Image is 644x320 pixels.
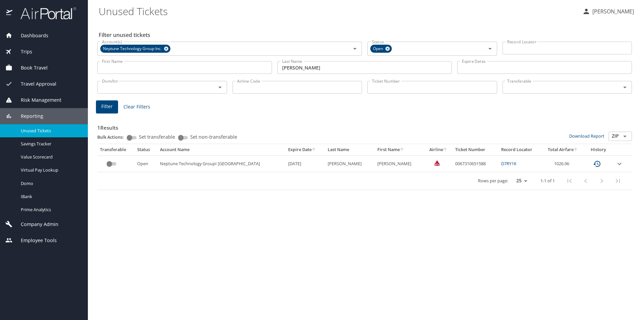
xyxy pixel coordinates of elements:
[325,144,375,155] th: Last Name
[370,45,392,53] div: Open
[21,207,80,213] span: Prime Analytics
[620,83,630,92] button: Open
[21,128,80,134] span: Unused Tickets
[97,144,632,190] table: custom pagination table
[99,30,633,40] h2: Filter unused tickets
[21,154,80,160] span: Value Scorecard
[99,1,577,21] h1: Unused Tickets
[542,155,584,172] td: 1026.96
[12,64,48,72] span: Book Travel
[97,120,632,132] h3: 1 Results
[100,45,170,53] div: Neptune Technology Group Inc.
[12,112,43,120] span: Reporting
[498,144,542,155] th: Record Locator
[12,48,32,55] span: Trips
[6,7,13,20] img: icon-airportal.png
[12,80,56,88] span: Travel Approval
[285,144,325,155] th: Expire Date
[285,155,325,172] td: [DATE]
[452,155,498,172] td: 0067310651588
[511,176,530,186] select: rows per page
[96,100,118,113] button: Filter
[100,147,132,153] div: Transferable
[135,155,157,172] td: Open
[12,96,61,104] span: Risk Management
[434,159,440,166] img: Delta Airlines
[350,44,360,53] button: Open
[375,155,424,172] td: [PERSON_NAME]
[620,132,630,141] button: Open
[12,221,58,228] span: Company Admin
[139,135,175,139] span: Set transferable
[101,102,113,111] span: Filter
[215,83,225,92] button: Open
[590,7,634,15] p: [PERSON_NAME]
[135,144,157,155] th: Status
[157,155,285,172] td: Neptune Technology GroupI [GEOGRAPHIC_DATA]
[584,144,613,155] th: History
[580,5,637,17] button: [PERSON_NAME]
[190,135,237,139] span: Set non-transferable
[325,155,375,172] td: [PERSON_NAME]
[443,148,448,152] button: sort
[400,148,405,152] button: sort
[21,167,80,173] span: Virtual Pay Lookup
[21,193,80,200] span: IBank
[123,103,150,111] span: Clear Filters
[21,141,80,147] span: Savings Tracker
[540,179,555,183] p: 1-1 of 1
[615,160,624,168] button: expand row
[97,134,129,140] p: Bulk Actions:
[13,7,76,20] img: airportal-logo.png
[100,45,166,52] span: Neptune Technology Group Inc.
[574,148,578,152] button: sort
[375,144,424,155] th: First Name
[569,133,604,139] a: Download Report
[12,32,48,39] span: Dashboards
[121,101,153,113] button: Clear Filters
[370,45,387,52] span: Open
[478,179,508,183] p: Rows per page:
[542,144,584,155] th: Total Airfare
[157,144,285,155] th: Account Name
[21,180,80,187] span: Domo
[312,148,316,152] button: sort
[424,144,452,155] th: Airline
[452,144,498,155] th: Ticket Number
[501,161,517,167] a: D7RY1K
[12,237,57,244] span: Employee Tools
[485,44,495,53] button: Open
